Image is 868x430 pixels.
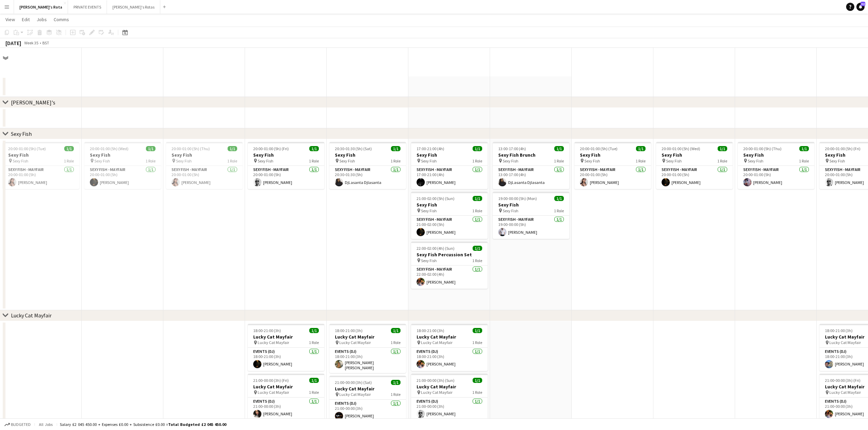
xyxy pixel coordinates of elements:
div: BST [42,40,49,45]
h3: Lucky Cat Mayfair [329,386,406,392]
span: 1/1 [228,146,237,151]
h3: Sexy Fish [329,152,406,158]
app-card-role: Events (DJ)1/121:00-00:00 (3h)[PERSON_NAME] [329,400,406,423]
span: 1/1 [799,146,809,151]
span: 1/1 [309,146,319,151]
span: 21:00-00:00 (3h) (Fri) [825,378,860,383]
span: 1 Role [309,340,319,345]
app-card-role: SEXY FISH - MAYFAIR1/120:00-01:00 (5h)[PERSON_NAME] [3,166,79,189]
h3: Lucky Cat Mayfair [248,384,324,390]
app-job-card: 21:00-00:00 (3h) (Sat)1/1Lucky Cat Mayfair Lucky Cat Mayfair1 RoleEvents (DJ)1/121:00-00:00 (3h)[... [329,376,406,423]
span: Sexy Fish [503,158,518,163]
h3: Sexy Fish [3,152,79,158]
span: Sexy Fish [748,158,763,163]
app-job-card: 20:00-01:00 (5h) (Thu)1/1Sexy Fish Sexy Fish1 RoleSEXY FISH - MAYFAIR1/120:00-01:00 (5h)[PERSON_N... [738,142,814,189]
span: 21:00-00:00 (3h) (Fri) [253,378,289,383]
app-job-card: 18:00-21:00 (3h)1/1Lucky Cat Mayfair Lucky Cat Mayfair1 RoleEvents (DJ)1/118:00-21:00 (3h)[PERSON... [248,324,324,371]
span: 19:00-00:00 (5h) (Mon) [498,196,537,201]
span: 20:00-01:00 (5h) (Tue) [8,146,46,151]
span: 1 Role [799,158,809,163]
span: Sexy Fish [421,208,437,213]
span: 13:00-17:00 (4h) [498,146,526,151]
app-job-card: 20:00-01:00 (5h) (Tue)1/1Sexy Fish Sexy Fish1 RoleSEXY FISH - MAYFAIR1/120:00-01:00 (5h)[PERSON_N... [574,142,651,189]
span: 1 Role [309,158,319,163]
h3: Sexy Fish [166,152,243,158]
app-card-role: SEXY FISH - MAYFAIR1/120:00-01:00 (5h)[PERSON_NAME] [248,166,324,189]
span: Lucky Cat Mayfair [421,340,452,345]
app-job-card: 21:00-00:00 (3h) (Fri)1/1Lucky Cat Mayfair Lucky Cat Mayfair1 RoleEvents (DJ)1/121:00-00:00 (3h)[... [248,374,324,421]
div: 20:00-01:00 (5h) (Fri)1/1Sexy Fish Sexy Fish1 RoleSEXY FISH - MAYFAIR1/120:00-01:00 (5h)[PERSON_N... [248,142,324,189]
app-job-card: 21:00-02:00 (5h) (Sun)1/1Sexy Fish Sexy Fish1 RoleSEXY FISH - MAYFAIR1/121:00-02:00 (5h)[PERSON_N... [411,192,488,239]
span: 1/1 [636,146,646,151]
app-card-role: SEXY FISH - MAYFAIR1/120:00-01:00 (5h)[PERSON_NAME] [574,166,651,189]
span: Sexy Fish [584,158,600,163]
span: 22:00-02:00 (4h) (Sun) [417,246,455,251]
span: 1/1 [473,196,482,201]
app-card-role: SEXY FISH - MAYFAIR1/120:00-01:00 (5h)[PERSON_NAME] [656,166,733,189]
span: 1 Role [64,158,74,163]
app-card-role: Events (DJ)1/118:00-21:00 (3h)[PERSON_NAME] [PERSON_NAME] [329,348,406,373]
button: Budgeted [3,421,32,428]
span: 1 Role [472,390,482,395]
span: 1/1 [309,378,319,383]
a: View [3,15,18,24]
h3: Sexy Fish [738,152,814,158]
a: 32 [856,3,865,11]
span: 1 Role [472,158,482,163]
div: [PERSON_NAME]'s [11,99,55,106]
app-card-role: SEXY FISH - MAYFAIR1/119:00-00:00 (5h)[PERSON_NAME] [493,216,569,239]
app-card-role: Events (DJ)1/121:00-00:00 (3h)[PERSON_NAME] [411,398,488,421]
span: Sexy Fish [94,158,110,163]
span: 1/1 [391,380,401,385]
span: 21:00-00:00 (3h) (Sat) [335,380,372,385]
span: Lucky Cat Mayfair [258,340,289,345]
span: View [5,16,15,23]
h3: Lucky Cat Mayfair [248,334,324,340]
app-job-card: 20:00-01:00 (5h) (Tue)1/1Sexy Fish Sexy Fish1 RoleSEXY FISH - MAYFAIR1/120:00-01:00 (5h)[PERSON_N... [3,142,79,189]
span: Edit [22,16,30,23]
div: 18:00-21:00 (3h)1/1Lucky Cat Mayfair Lucky Cat Mayfair1 RoleEvents (DJ)1/118:00-21:00 (3h)[PERSON... [329,324,406,373]
span: Total Budgeted £2 045 450.00 [168,422,226,427]
span: 20:00-01:00 (5h) (Thu) [743,146,782,151]
span: 18:00-21:00 (3h) [825,328,853,333]
app-card-role: SEXY FISH - MAYFAIR1/122:00-02:00 (4h)[PERSON_NAME] [411,266,488,289]
span: Lucky Cat Mayfair [829,340,861,345]
app-card-role: SEXY FISH - MAYFAIR1/121:00-02:00 (5h)[PERSON_NAME] [411,216,488,239]
h3: Sexy Fish [411,152,488,158]
div: Lucky Cat Mayfair [11,312,52,319]
span: 1 Role [554,158,564,163]
span: 21:00-00:00 (3h) (Sun) [417,378,455,383]
span: All jobs [38,422,54,427]
span: 18:00-21:00 (3h) [335,328,363,333]
span: 20:00-01:00 (5h) (Fri) [825,146,860,151]
button: [PERSON_NAME]'s Rotas [107,0,160,14]
h3: Lucky Cat Mayfair [329,334,406,340]
span: Lucky Cat Mayfair [258,390,289,395]
span: 1 Role [309,390,319,395]
span: Sexy Fish [666,158,682,163]
span: 21:00-02:00 (5h) (Sun) [417,196,455,201]
span: Comms [54,16,69,23]
span: 1 Role [391,392,401,397]
h3: Sexy Fish Percussion Set [411,252,488,258]
h3: Sexy Fish [248,152,324,158]
app-job-card: 13:00-17:00 (4h)1/1Sexy Fish Brunch Sexy Fish1 RoleSEXY FISH - MAYFAIR1/113:00-17:00 (4h)DjLasant... [493,142,569,189]
app-job-card: 20:00-01:00 (5h) (Wed)1/1Sexy Fish Sexy Fish1 RoleSEXY FISH - MAYFAIR1/120:00-01:00 (5h)[PERSON_N... [84,142,161,189]
app-job-card: 20:00-01:00 (5h) (Wed)1/1Sexy Fish Sexy Fish1 RoleSEXY FISH - MAYFAIR1/120:00-01:00 (5h)[PERSON_N... [656,142,733,189]
app-card-role: SEXY FISH - MAYFAIR1/120:00-01:00 (5h)[PERSON_NAME] [166,166,243,189]
span: 1/1 [146,146,155,151]
span: 1/1 [554,196,564,201]
span: 20:00-01:00 (5h) (Wed) [90,146,128,151]
span: 20:30-01:30 (5h) (Sat) [335,146,372,151]
h3: Sexy Fish [84,152,161,158]
app-job-card: 20:30-01:30 (5h) (Sat)1/1Sexy Fish Sexy Fish1 RoleSEXY FISH - MAYFAIR1/120:30-01:30 (5h)DjLasanta... [329,142,406,189]
h3: Sexy Fish [493,202,569,208]
span: Week 35 [23,40,40,45]
div: 19:00-00:00 (5h) (Mon)1/1Sexy Fish Sexy Fish1 RoleSEXY FISH - MAYFAIR1/119:00-00:00 (5h)[PERSON_N... [493,192,569,239]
